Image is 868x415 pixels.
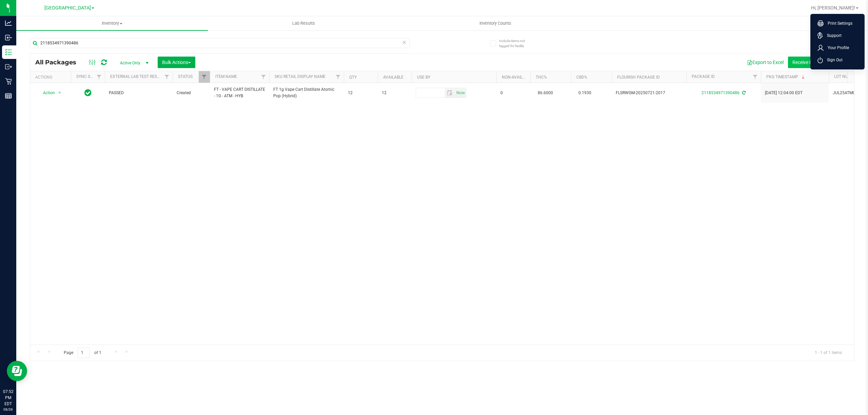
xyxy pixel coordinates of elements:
[470,20,520,26] span: Inventory Counts
[811,5,855,11] span: Hi, [PERSON_NAME]!
[616,90,682,96] span: FLSRWGM-20250721-2017
[35,75,68,80] div: Actions
[44,5,91,11] span: [GEOGRAPHIC_DATA]
[178,74,193,79] a: Status
[16,16,208,30] a: Inventory
[765,90,803,96] span: [DATE] 12:04:00 EDT
[7,361,27,381] iframe: Resource center
[817,32,860,39] a: Support
[56,88,64,98] span: select
[382,90,408,96] span: 12
[5,20,12,26] inline-svg: Analytics
[3,407,13,412] p: 08/26
[575,88,595,98] span: 0.1930
[76,74,102,79] a: Sync Status
[823,57,843,63] span: Sign Out
[109,90,169,96] span: PASSED
[617,75,660,80] a: Flourish Package ID
[5,49,12,56] inline-svg: Inventory
[35,59,83,66] span: All Packages
[702,90,739,95] a: 2118534971390486
[576,75,587,80] a: CBD%
[383,75,403,80] a: Available
[214,86,265,99] span: FT - VAPE CART DISTILLATE - 1G - ATM - HYB
[30,38,410,48] input: Search Package ID, Item Name, SKU, Lot or Part Number...
[445,88,455,98] span: select
[94,71,105,83] a: Filter
[283,20,324,26] span: Lab Results
[5,34,12,41] inline-svg: Inbound
[500,90,526,96] span: 0
[273,86,340,99] span: FT 1g Vape Cart Distillate Atomic Pop (Hybrid)
[499,38,533,48] span: Include items not tagged for facility
[788,57,844,68] button: Receive Non-Cannabis
[455,88,466,98] span: select
[743,57,788,68] button: Export to Excel
[750,71,761,83] a: Filter
[5,78,12,85] inline-svg: Retail
[824,44,849,51] span: Your Profile
[275,74,325,79] a: Sku Retail Display Name
[502,75,532,80] a: Non-Available
[766,75,806,79] a: Pkg Timestamp
[534,88,556,98] span: 86.6000
[161,71,173,83] a: Filter
[162,60,191,65] span: Bulk Actions
[333,71,344,83] a: Filter
[349,75,357,80] a: Qty
[78,348,90,358] input: 1
[741,90,746,95] span: Sync from Compliance System
[258,71,269,83] a: Filter
[692,74,715,79] a: Package ID
[812,54,863,66] li: Sign Out
[824,20,852,27] span: Print Settings
[208,16,399,30] a: Lab Results
[199,71,210,83] a: Filter
[5,63,12,70] inline-svg: Outbound
[110,74,163,79] a: External Lab Test Result
[58,348,107,358] span: Page of 1
[402,38,407,47] span: Clear
[158,57,195,68] button: Bulk Actions
[37,88,55,98] span: Action
[536,75,547,80] a: THC%
[455,88,466,98] span: Set Current date
[417,75,430,80] a: Use By
[809,348,847,358] span: 1 - 1 of 1 items
[399,16,591,30] a: Inventory Counts
[16,20,208,26] span: Inventory
[834,74,859,79] a: Lot Number
[3,389,13,407] p: 07:52 PM EDT
[823,32,842,39] span: Support
[84,88,92,98] span: In Sync
[177,90,206,96] span: Created
[348,90,374,96] span: 12
[215,74,237,79] a: Item Name
[5,92,12,99] inline-svg: Reports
